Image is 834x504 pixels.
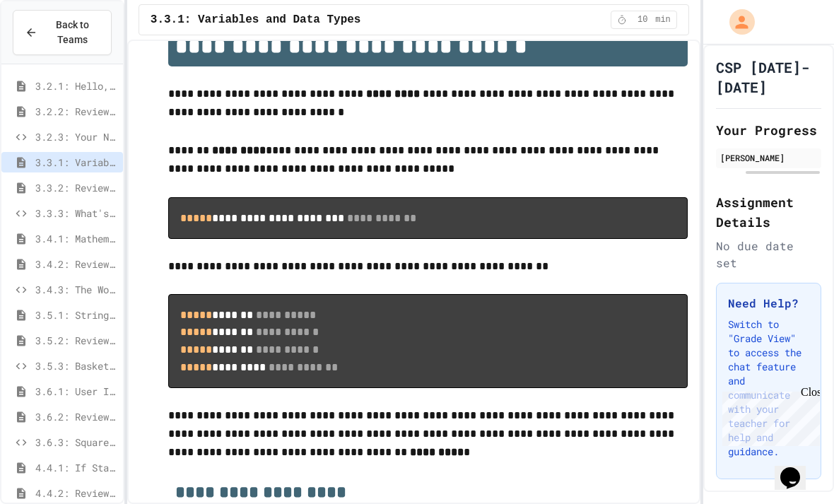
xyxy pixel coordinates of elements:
span: 3.6.3: Squares and Circles [35,435,117,450]
span: 3.3.2: Review - Variables and Data Types [35,180,117,195]
span: Back to Teams [46,18,100,47]
span: 3.5.1: String Operators [35,307,117,322]
span: 3.3.1: Variables and Data Types [151,11,361,28]
span: 3.2.1: Hello, World! [35,78,117,93]
iframe: chat widget [717,386,820,446]
span: 3.2.3: Your Name and Favorite Movie [35,129,117,144]
div: My Account [715,6,758,38]
span: 3.5.3: Basketballs and Footballs [35,358,117,373]
div: [PERSON_NAME] [720,151,817,164]
p: Switch to "Grade View" to access the chat feature and communicate with your teacher for help and ... [728,317,809,459]
button: Back to Teams [13,10,112,55]
span: 3.6.1: User Input [35,384,117,399]
span: 3.6.2: Review - User Input [35,409,117,424]
div: Chat with us now!Close [6,6,98,90]
span: 3.4.2: Review - Mathematical Operators [35,257,117,271]
iframe: chat widget [775,447,820,490]
h1: CSP [DATE]-[DATE] [716,57,821,97]
span: 3.2.2: Review - Hello, World! [35,104,117,119]
span: 3.4.1: Mathematical Operators [35,231,117,246]
span: 10 [631,14,654,25]
span: 3.3.3: What's the Type? [35,206,117,221]
div: No due date set [716,238,821,271]
span: 4.4.2: Review - If Statements [35,486,117,500]
span: 3.5.2: Review - String Operators [35,333,117,348]
h3: Need Help? [728,295,809,312]
span: 4.4.1: If Statements [35,460,117,475]
span: 3.3.1: Variables and Data Types [35,155,117,170]
span: min [655,14,671,25]
h2: Assignment Details [716,192,821,232]
h2: Your Progress [716,120,821,140]
span: 3.4.3: The World's Worst Farmers Market [35,282,117,297]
